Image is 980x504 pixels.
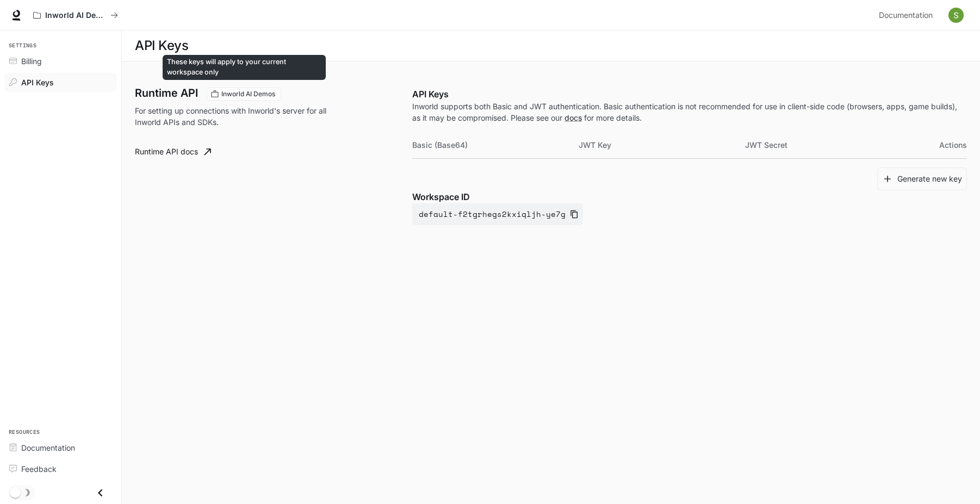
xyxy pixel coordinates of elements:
[45,11,106,20] p: Inworld AI Demos
[4,52,117,71] a: Billing
[745,132,911,158] th: JWT Secret
[21,77,54,88] span: API Keys
[874,4,941,26] a: Documentation
[565,113,582,122] a: docs
[135,105,336,128] p: For setting up connections with Inworld's server for all Inworld APIs and SDKs.
[412,190,967,203] p: Workspace ID
[21,55,42,67] span: Billing
[135,35,188,57] h1: API Keys
[412,203,583,225] button: default-f2tgrhegs2kxiqljh-ye7g
[911,132,967,158] th: Actions
[135,88,198,98] h3: Runtime API
[4,459,117,478] a: Feedback
[948,8,964,23] img: User avatar
[28,4,123,26] button: All workspaces
[4,438,117,457] a: Documentation
[412,132,579,158] th: Basic (Base64)
[579,132,745,158] th: JWT Key
[10,486,21,498] span: Dark mode toggle
[877,167,967,191] button: Generate new key
[21,463,57,475] span: Feedback
[945,4,967,26] button: User avatar
[163,55,326,80] div: These keys will apply to your current workspace only
[412,101,967,123] p: Inworld supports both Basic and JWT authentication. Basic authentication is not recommended for u...
[131,141,215,163] a: Runtime API docs
[879,9,933,22] span: Documentation
[217,89,280,99] span: Inworld AI Demos
[207,88,281,101] div: These keys will apply to your current workspace only
[412,88,967,101] p: API Keys
[88,482,113,504] button: Close drawer
[21,442,75,453] span: Documentation
[4,73,117,92] a: API Keys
